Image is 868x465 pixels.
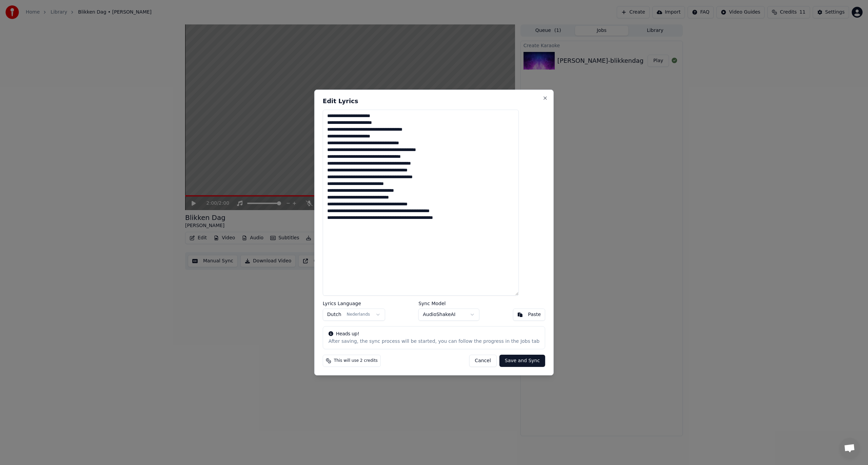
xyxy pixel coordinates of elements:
div: Heads up! [329,331,539,337]
div: Paste [528,311,541,318]
h2: Edit Lyrics [323,98,545,104]
span: This will use 2 credits [334,358,378,364]
button: Cancel [469,355,496,367]
button: Save and Sync [499,355,545,367]
button: Paste [513,309,545,321]
label: Sync Model [418,301,479,306]
label: Lyrics Language [323,301,385,306]
div: After saving, the sync process will be started, you can follow the progress in the Jobs tab [329,338,539,345]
